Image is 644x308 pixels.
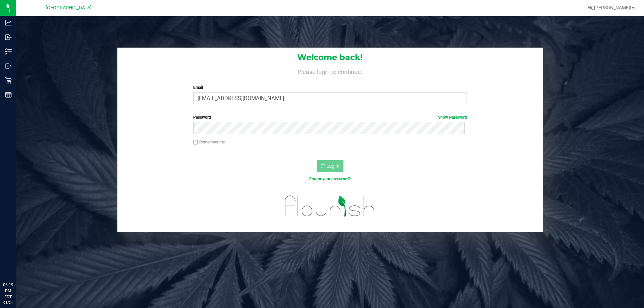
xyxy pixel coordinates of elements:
[5,19,12,26] inline-svg: Analytics
[438,115,467,120] a: Show Password
[309,177,351,181] a: Forgot your password?
[193,84,467,90] label: Email
[3,282,13,300] p: 06:19 PM EDT
[277,189,383,223] img: flourish_logo.svg
[5,77,12,84] inline-svg: Retail
[193,115,211,120] span: Password
[5,34,12,41] inline-svg: Inbound
[193,140,198,145] input: Remember me
[317,160,343,172] button: Log In
[193,139,225,145] label: Remember me
[326,163,339,169] span: Log In
[5,63,12,69] inline-svg: Outbound
[117,67,543,75] h4: Please login to continue.
[3,300,13,305] p: 08/24
[5,91,12,98] inline-svg: Reports
[46,5,92,11] span: [GEOGRAPHIC_DATA]
[588,5,631,10] span: Hi, [PERSON_NAME]!
[5,48,12,55] inline-svg: Inventory
[117,53,543,62] h1: Welcome back!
